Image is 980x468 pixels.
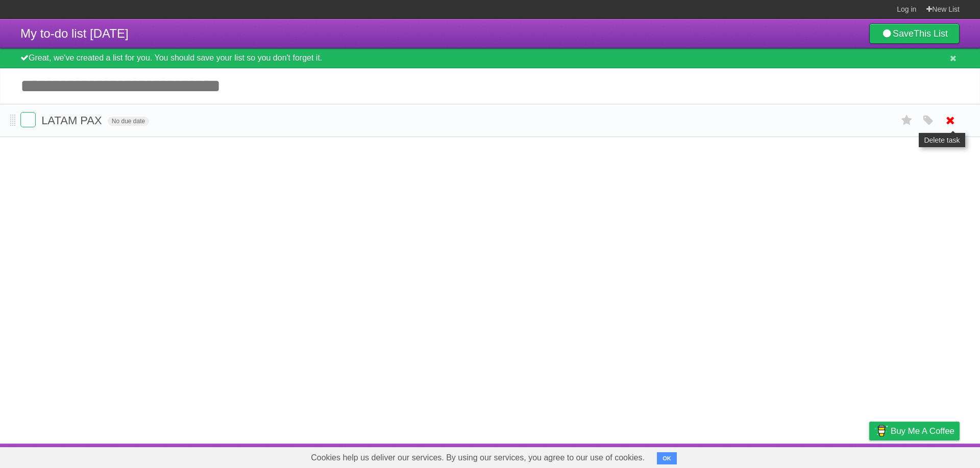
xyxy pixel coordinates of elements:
label: Star task [897,112,917,129]
b: This List [914,29,948,39]
a: About [733,446,755,465]
span: LATAM PAX [41,114,105,127]
span: Buy me a coffee [891,422,954,440]
span: Cookies help us deliver our services. By using our services, you agree to our use of cookies. [301,448,655,468]
span: My to-do list [DATE] [20,26,129,40]
a: SaveThis List [869,23,960,44]
a: Suggest a feature [895,446,960,465]
a: Buy me a coffee [869,422,960,441]
button: OK [657,452,677,464]
a: Developers [767,446,808,465]
a: Terms [821,446,844,465]
label: Done [20,112,36,127]
span: No due date [108,117,149,126]
a: Privacy [856,446,883,465]
img: Buy me a coffee [874,422,888,439]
